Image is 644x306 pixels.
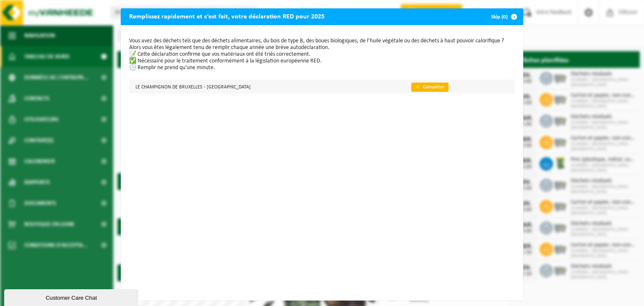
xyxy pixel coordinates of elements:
[121,8,333,24] h2: Remplissez rapidement et c’est fait, votre déclaration RED pour 2025
[484,8,522,25] button: Skip (0)
[411,83,449,92] a: 👉 Compléter
[129,38,515,71] p: Vous avez des déchets tels que des déchets alimentaires, du bois de type B, des boues biologiques...
[129,80,404,93] td: LE CHAMPIGNON DE BRUXELLES - [GEOGRAPHIC_DATA]
[4,288,140,306] iframe: chat widget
